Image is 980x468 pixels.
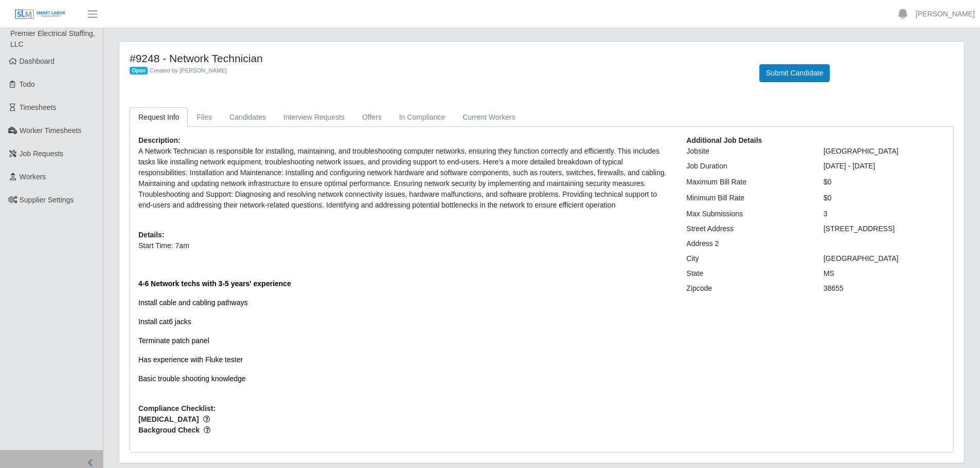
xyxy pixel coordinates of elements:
[20,173,46,181] span: Workers
[679,238,815,249] div: Address 2
[138,298,247,307] span: Install cable and cabling pathways
[679,283,815,294] div: Zipcode
[130,52,744,65] h4: #9248 - Network Technician
[138,425,671,436] span: Backgroud Check
[130,107,188,127] a: Request Info
[679,223,815,234] div: Street Address
[679,209,815,219] div: Max Submissions
[10,29,95,48] span: Premier Electrical Staffing, LLC
[679,161,815,172] div: Job Duration
[138,231,165,239] b: Details:
[221,107,275,127] a: Candidates
[20,196,74,204] span: Supplier Settings
[138,317,191,326] span: Install cat6 jacks
[138,146,671,211] p: A Network Technician is responsible for installing, maintaining, and troubleshooting computer net...
[138,355,243,364] span: Has experience with Fluke tester
[816,283,953,294] div: 38655
[390,107,454,127] a: In Compliance
[679,193,815,203] div: Minimum Bill Rate
[138,279,291,288] span: 4-6 Network techs with 3-5 years' experience
[14,9,66,20] img: SLM Logo
[679,146,815,157] div: Jobsite
[916,9,975,20] a: [PERSON_NAME]
[20,57,55,65] span: Dashboard
[686,136,762,144] b: Additional Job Details
[275,107,353,127] a: Interview Requests
[138,375,246,383] span: Basic trouble shooting knowledge
[20,80,35,88] span: Todo
[816,161,953,172] div: [DATE] - [DATE]
[20,126,81,135] span: Worker Timesheets
[679,177,815,188] div: Maximum Bill Rate
[188,107,221,127] a: Files
[816,209,953,219] div: 3
[20,149,64,158] span: Job Requests
[816,146,953,157] div: [GEOGRAPHIC_DATA]
[816,253,953,264] div: [GEOGRAPHIC_DATA]
[816,177,953,188] div: $0
[150,67,227,73] span: Created by [PERSON_NAME]
[759,64,830,82] button: Submit Candidate
[353,107,390,127] a: Offers
[138,404,216,413] b: Compliance Checklist:
[816,193,953,203] div: $0
[130,67,148,75] span: Open
[816,223,953,234] div: [STREET_ADDRESS]
[138,240,671,251] p: Start Time: 7am
[454,107,524,127] a: Current Workers
[138,136,181,144] b: Description:
[20,103,57,111] span: Timesheets
[816,268,953,279] div: MS
[679,253,815,264] div: City
[138,336,209,345] span: Terminate patch panel
[679,268,815,279] div: State
[138,414,671,425] span: [MEDICAL_DATA]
